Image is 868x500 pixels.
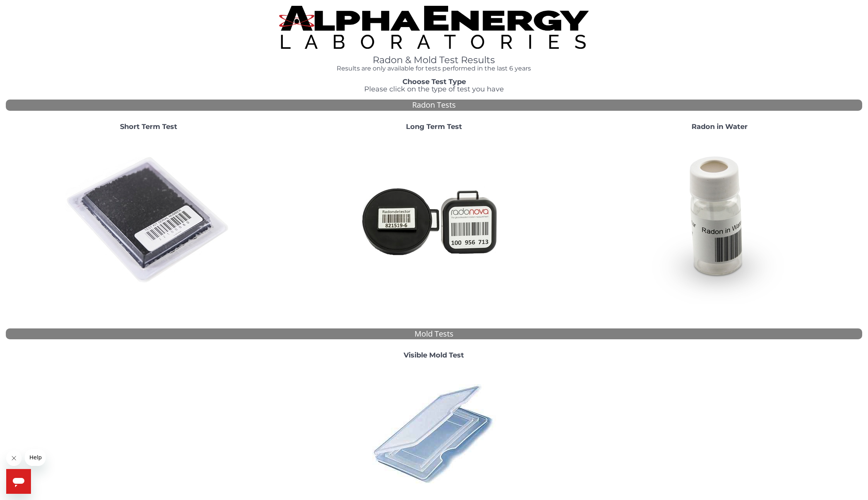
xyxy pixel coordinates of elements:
[65,137,232,304] img: ShortTerm.jpg
[692,122,748,131] strong: Radon in Water
[402,77,466,86] strong: Choose Test Type
[25,449,46,466] iframe: Message from company
[6,328,862,340] div: Mold Tests
[636,137,803,304] img: RadoninWater.jpg
[364,85,504,93] span: Please click on the type of test you have
[263,55,605,65] h1: Radon & Mold Test Results
[6,469,31,494] iframe: Button to launch messaging window
[279,6,589,49] img: TightCrop.jpg
[263,65,605,72] h4: Results are only available for tests performed in the last 6 years
[6,100,862,111] div: Radon Tests
[404,351,464,359] strong: Visible Mold Test
[351,137,517,304] img: Radtrak2vsRadtrak3.jpg
[120,122,177,131] strong: Short Term Test
[406,122,462,131] strong: Long Term Test
[6,450,22,466] iframe: Close message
